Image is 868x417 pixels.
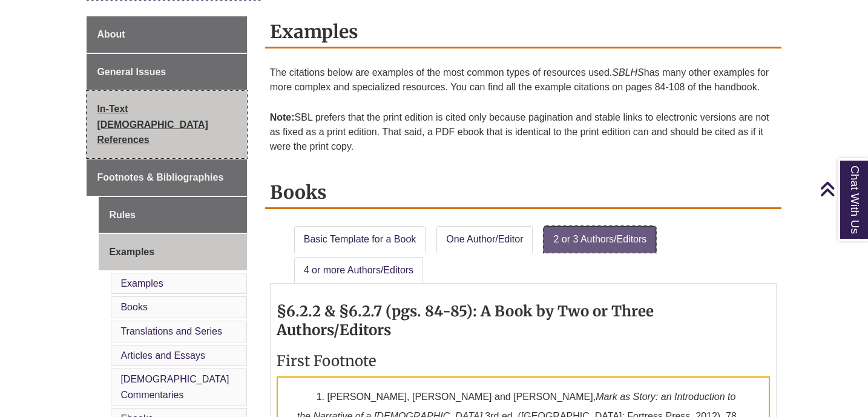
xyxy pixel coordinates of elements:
a: Basic Template for a Book [294,226,426,253]
a: Articles and Essays [120,350,205,361]
strong: §6.2.2 & §6.2.7 (pgs. 84-85): A Book by Two or Three Authors/Editors [277,302,654,339]
strong: Note: [270,112,295,122]
a: 4 or more Authors/Editors [294,257,423,284]
h3: First Footnote [277,352,770,370]
a: [DEMOGRAPHIC_DATA] Commentaries [120,374,229,400]
span: Footnotes & Bibliographies [97,172,223,182]
p: SBL prefers that the print edition is cited only because pagination and stable links to electroni... [270,105,777,159]
a: Examples [120,278,163,289]
span: About [97,29,125,39]
span: General Issues [97,67,166,77]
a: In-Text [DEMOGRAPHIC_DATA] References [87,91,246,158]
a: Footnotes & Bibliographies [87,159,246,196]
h2: Examples [265,16,781,48]
a: General Issues [87,54,246,90]
p: The citations below are examples of the most common types of resources used. has many other examp... [270,61,777,99]
em: SBLHS [612,67,643,78]
h2: Books [265,177,781,209]
a: About [87,16,246,53]
a: Rules [99,197,246,233]
a: One Author/Editor [436,226,533,253]
a: Back to Top [820,181,865,197]
a: 2 or 3 Authors/Editors [544,226,656,253]
span: In-Text [DEMOGRAPHIC_DATA] References [97,104,208,145]
a: Examples [99,234,246,270]
a: Books [120,302,147,312]
a: Translations and Series [120,326,222,336]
